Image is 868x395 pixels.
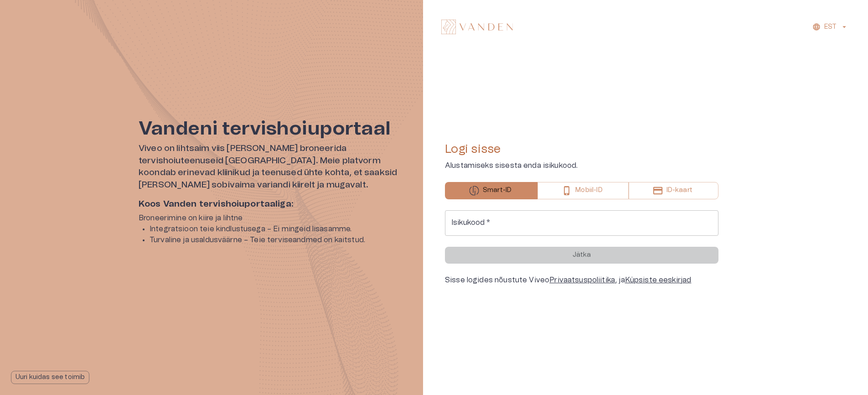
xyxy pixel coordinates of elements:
[625,276,692,284] a: Küpsiste eeskirjad
[445,142,718,156] h4: Logi sisse
[445,182,537,199] button: Smart-ID
[666,186,692,195] p: ID-kaart
[797,353,868,379] iframe: Help widget launcher
[811,21,850,34] button: EST
[575,186,602,195] p: Mobiil-ID
[11,371,89,384] button: Uuri kuidas see toimib
[441,20,513,34] img: Vanden logo
[549,276,615,284] a: Privaatsuspoliitika
[483,186,511,195] p: Smart-ID
[15,373,85,382] p: Uuri kuidas see toimib
[445,160,718,171] p: Alustamiseks sisesta enda isikukood.
[537,182,628,199] button: Mobiil-ID
[445,275,718,286] div: Sisse logides nõustute Viveo , ja
[629,182,718,199] button: ID-kaart
[824,22,837,32] p: EST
